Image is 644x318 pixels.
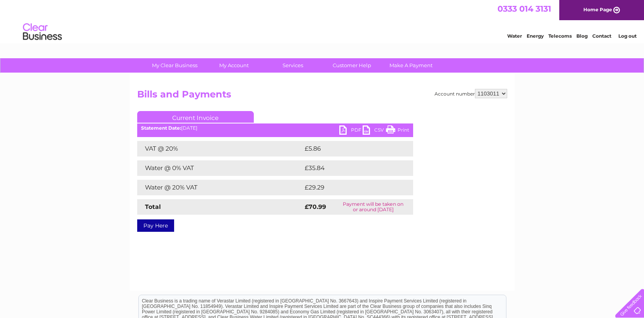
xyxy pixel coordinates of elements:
div: Account number [435,89,507,98]
td: VAT @ 20% [137,141,303,156]
td: Water @ 20% VAT [137,180,303,195]
a: PDF [339,125,363,137]
img: logo.png [23,20,62,44]
a: My Clear Business [143,58,207,73]
a: Customer Help [320,58,384,73]
h2: Bills and Payments [137,89,507,104]
strong: Total [145,203,161,210]
div: Clear Business is a trading name of Verastar Limited (registered in [GEOGRAPHIC_DATA] No. 3667643... [139,4,506,38]
strong: £70.99 [305,203,326,210]
a: Current Invoice [137,111,254,123]
td: £35.84 [303,160,398,176]
td: £5.86 [303,141,395,156]
b: Statement Date: [141,125,181,131]
a: Water [507,33,522,39]
a: CSV [363,125,386,137]
div: [DATE] [137,125,413,131]
a: Print [386,125,409,137]
a: Blog [576,33,588,39]
a: My Account [202,58,266,73]
a: Pay Here [137,219,174,232]
a: Energy [527,33,544,39]
td: Water @ 0% VAT [137,160,303,176]
td: £29.29 [303,180,398,195]
a: Log out [618,33,637,39]
a: Contact [592,33,611,39]
a: Services [261,58,325,73]
a: Telecoms [548,33,572,39]
a: Make A Payment [379,58,443,73]
a: 0333 014 3131 [497,4,551,14]
td: Payment will be taken on or around [DATE] [333,199,413,215]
